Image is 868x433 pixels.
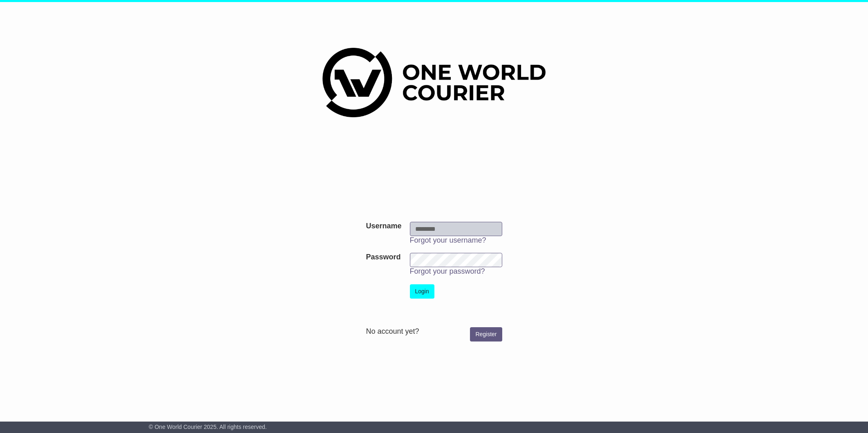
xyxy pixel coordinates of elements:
button: Login [410,284,434,299]
img: One World [322,48,546,117]
label: Username [366,222,401,231]
a: Forgot your username? [410,236,486,244]
a: Forgot your password? [410,267,485,275]
label: Password [366,253,400,262]
div: No account yet? [366,327,502,336]
span: © One World Courier 2025. All rights reserved. [149,424,267,430]
a: Register [470,327,502,341]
